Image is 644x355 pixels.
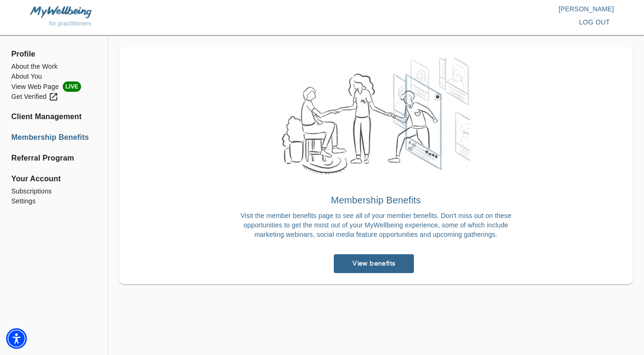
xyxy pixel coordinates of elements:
span: log out [579,16,610,28]
span: View benefits [338,259,410,268]
span: Profile [11,48,96,60]
a: Membership Benefits [11,132,96,143]
div: Get Verified [11,92,58,102]
span: LIVE [63,81,81,92]
div: Accessibility Menu [6,328,27,349]
a: View benefits [334,254,414,273]
a: Referral Program [11,153,96,164]
li: View Web Page [11,81,96,92]
a: Settings [11,196,96,206]
a: Subscriptions [11,186,96,196]
h6: Membership Benefits [236,193,516,208]
a: Client Management [11,111,96,122]
img: Welcome [281,58,470,175]
img: MyWellbeing [30,6,91,18]
a: About You [11,72,96,81]
a: Get Verified [11,92,96,102]
p: [PERSON_NAME] [322,4,614,14]
a: View Web PageLIVE [11,81,96,92]
span: Your Account [11,173,96,185]
span: for practitioners [49,20,91,27]
p: Visit the member benefits page to see all of your member benefits. Don't miss out on these opport... [236,211,516,239]
button: log out [575,14,614,31]
a: About the Work [11,62,96,72]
